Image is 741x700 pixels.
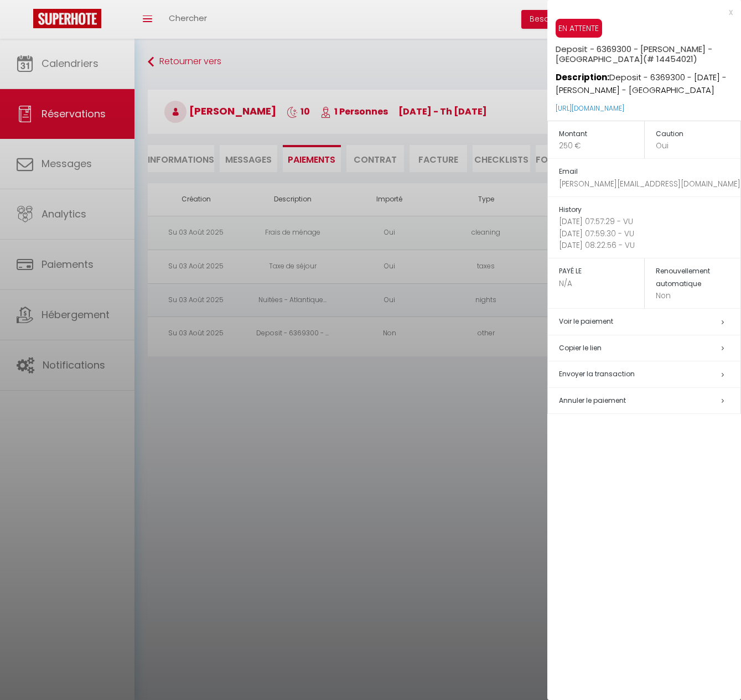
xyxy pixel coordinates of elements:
h5: Email [559,165,740,178]
p: Oui [656,140,741,152]
span: (# 14454021) [643,53,697,65]
span: EN ATTENTE [556,19,602,38]
a: Voir le paiement [559,317,613,326]
h5: PAYÉ LE [559,265,644,278]
iframe: Chat [694,650,733,692]
p: [DATE] 08:22:56 - VU [559,240,740,251]
div: x [547,6,733,19]
span: Envoyer la transaction [559,369,635,378]
p: 250 € [559,140,644,152]
h5: History [559,204,740,216]
p: N/A [559,278,644,289]
p: [DATE] 07:59:30 - VU [559,228,740,240]
span: Annuler le paiement [559,396,626,405]
strong: Description: [556,71,609,83]
p: [DATE] 07:57:29 - VU [559,216,740,227]
p: Non [656,290,741,302]
h5: Caution [656,128,741,141]
h5: Deposit - 6369300 - [PERSON_NAME] - [GEOGRAPHIC_DATA] [556,38,741,64]
a: [URL][DOMAIN_NAME] [556,103,624,113]
h5: Copier le lien [559,342,740,355]
p: [PERSON_NAME][EMAIL_ADDRESS][DOMAIN_NAME] [559,178,740,190]
h5: Montant [559,128,644,141]
h5: Renouvellement automatique [656,265,741,290]
p: Deposit - 6369300 - [DATE] - [PERSON_NAME] - [GEOGRAPHIC_DATA] [556,64,741,97]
